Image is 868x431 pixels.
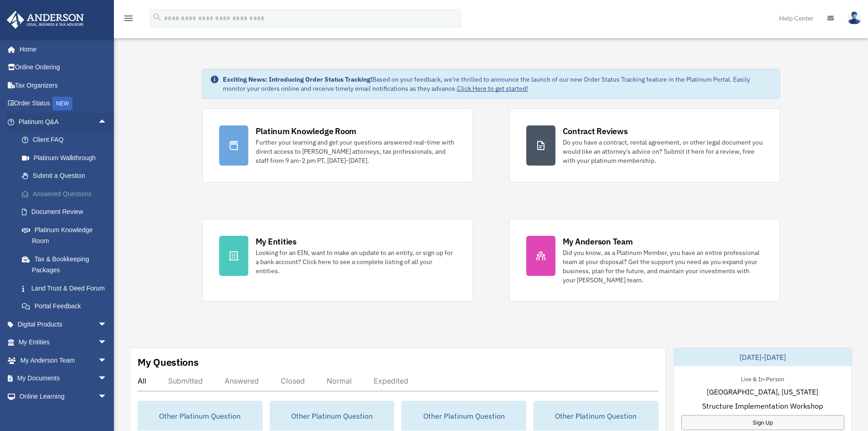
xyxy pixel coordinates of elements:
[509,109,780,182] a: Contract Reviews Do you have a contract, rental agreement, or other legal document you would like...
[281,376,305,385] div: Closed
[6,315,121,333] a: Digital Productsarrow_drop_down
[6,76,121,94] a: Tax Organizers
[457,84,528,93] a: Click Here to get started!
[98,369,116,388] span: arrow_drop_down
[734,374,791,383] div: Live & In-Person
[6,113,121,131] a: Platinum Q&Aarrow_drop_up
[13,203,121,221] a: Document Review
[256,248,456,275] div: Looking for an EIN, want to make an update to an entity, or sign up for a bank account? Click her...
[13,279,121,297] a: Land Trust & Deed Forum
[223,75,772,93] div: Based on your feedback, we're thrilled to announce the launch of our new Order Status Tracking fe...
[563,248,763,285] div: Did you know, as a Platinum Member, you have an entire professional team at your disposal? Get th...
[225,376,259,385] div: Answered
[223,75,372,83] strong: Exciting News: Introducing Order Status Tracking!
[13,131,121,149] a: Client FAQ
[563,236,633,247] div: My Anderson Team
[13,221,121,250] a: Platinum Knowledge Room
[327,376,352,385] div: Normal
[847,11,861,25] img: User Pic
[52,97,72,110] div: NEW
[98,113,116,131] span: arrow_drop_up
[256,236,297,247] div: My Entities
[13,250,121,279] a: Tax & Bookkeeping Packages
[98,333,116,352] span: arrow_drop_down
[13,167,121,185] a: Submit a Question
[13,185,121,203] a: Answered Questions
[98,315,116,334] span: arrow_drop_down
[138,355,199,369] div: My Questions
[168,376,203,385] div: Submitted
[123,16,134,24] a: menu
[534,401,658,431] div: Other Platinum Question
[138,401,262,431] div: Other Platinum Question
[98,387,116,406] span: arrow_drop_down
[270,401,394,431] div: Other Platinum Question
[402,401,526,431] div: Other Platinum Question
[374,376,408,385] div: Expedited
[509,219,780,301] a: My Anderson Team Did you know, as a Platinum Member, you have an entire professional team at your...
[563,138,763,165] div: Do you have a contract, rental agreement, or other legal document you would like an attorney's ad...
[13,149,121,167] a: Platinum Walkthrough
[13,297,121,316] a: Portal Feedback
[202,109,473,182] a: Platinum Knowledge Room Further your learning and get your questions answered real-time with dire...
[6,333,121,352] a: My Entitiesarrow_drop_down
[681,415,844,430] a: Sign Up
[138,376,146,385] div: All
[563,125,628,137] div: Contract Reviews
[4,11,87,29] img: Anderson Advisors Platinum Portal
[6,58,121,77] a: Online Ordering
[202,219,473,301] a: My Entities Looking for an EIN, want to make an update to an entity, or sign up for a bank accoun...
[6,369,121,388] a: My Documentsarrow_drop_down
[6,94,121,113] a: Order StatusNEW
[6,387,121,405] a: Online Learningarrow_drop_down
[702,400,823,411] span: Structure Implementation Workshop
[6,40,116,58] a: Home
[674,348,852,366] div: [DATE]-[DATE]
[256,138,456,165] div: Further your learning and get your questions answered real-time with direct access to [PERSON_NAM...
[123,13,134,24] i: menu
[256,125,357,137] div: Platinum Knowledge Room
[6,351,121,369] a: My Anderson Teamarrow_drop_down
[152,12,162,22] i: search
[98,351,116,370] span: arrow_drop_down
[707,386,818,397] span: [GEOGRAPHIC_DATA], [US_STATE]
